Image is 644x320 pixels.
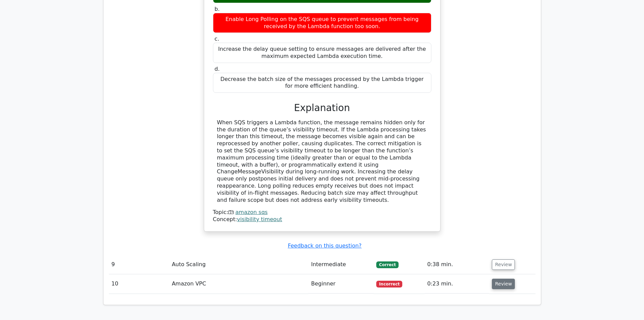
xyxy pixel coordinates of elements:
span: b. [215,6,220,12]
td: 10 [109,274,169,294]
div: When SQS triggers a Lambda function, the message remains hidden only for the duration of the queu... [217,119,427,204]
td: Auto Scaling [169,255,308,274]
button: Review [492,279,515,289]
span: d. [215,66,220,72]
td: Amazon VPC [169,274,308,294]
h3: Explanation [217,102,427,114]
span: Incorrect [376,281,402,287]
div: Concept: [213,216,431,223]
span: c. [215,36,219,42]
td: Intermediate [308,255,374,274]
a: amazon sqs [235,209,267,215]
td: 0:23 min. [425,274,490,294]
button: Review [492,259,515,270]
div: Decrease the batch size of the messages processed by the Lambda trigger for more efficient handling. [213,73,431,93]
td: Beginner [308,274,374,294]
td: 9 [109,255,169,274]
div: Topic: [213,209,431,216]
a: Feedback on this question? [288,242,361,249]
a: visibility timeout [237,216,282,222]
td: 0:38 min. [425,255,490,274]
div: Increase the delay queue setting to ensure messages are delivered after the maximum expected Lamb... [213,43,431,63]
div: Enable Long Polling on the SQS queue to prevent messages from being received by the Lambda functi... [213,13,431,33]
span: Correct [376,261,398,268]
